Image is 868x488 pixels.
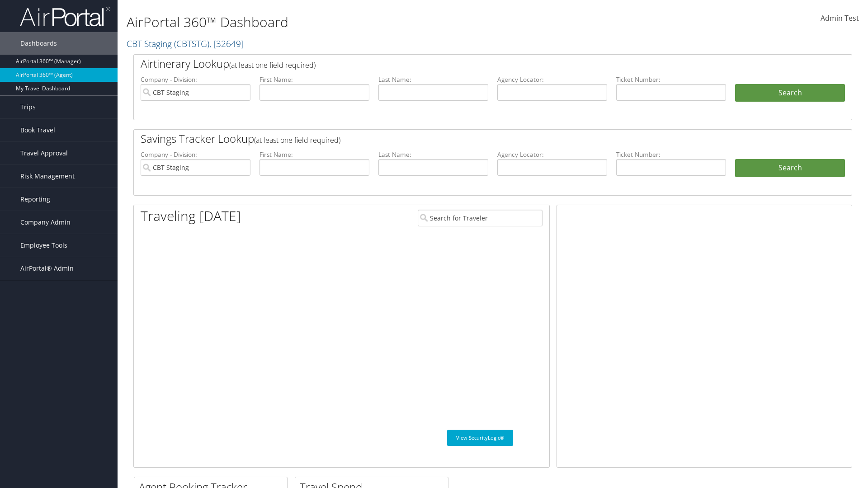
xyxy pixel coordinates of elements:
[141,75,250,84] label: Company - Division:
[141,150,250,159] label: Company - Division:
[141,56,785,71] h2: Airtinerary Lookup
[20,32,57,55] span: Dashboards
[616,75,726,84] label: Ticket Number:
[20,211,71,234] span: Company Admin
[418,210,542,226] input: Search for Traveler
[378,75,488,84] label: Last Name:
[141,131,785,146] h2: Savings Tracker Lookup
[20,234,67,257] span: Employee Tools
[447,430,513,446] a: View SecurityLogic®
[20,188,50,211] span: Reporting
[821,13,859,23] span: Admin Test
[259,150,369,159] label: First Name:
[821,5,859,33] a: Admin Test
[497,75,607,84] label: Agency Locator:
[127,38,244,50] a: CBT Staging
[141,159,250,176] input: search accounts
[735,84,845,102] button: Search
[174,38,209,50] span: ( CBTSTG )
[497,150,607,159] label: Agency Locator:
[141,206,241,225] h1: Traveling [DATE]
[20,6,110,27] img: airportal-logo.png
[20,257,74,280] span: AirPortal® Admin
[209,38,244,50] span: , [ 32649 ]
[229,60,316,70] span: (at least one field required)
[616,150,726,159] label: Ticket Number:
[20,96,36,118] span: Trips
[20,119,55,141] span: Book Travel
[735,159,845,177] a: Search
[20,142,68,164] span: Travel Approval
[127,13,615,32] h1: AirPortal 360™ Dashboard
[378,150,488,159] label: Last Name:
[20,165,75,188] span: Risk Management
[254,135,340,145] span: (at least one field required)
[259,75,369,84] label: First Name:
